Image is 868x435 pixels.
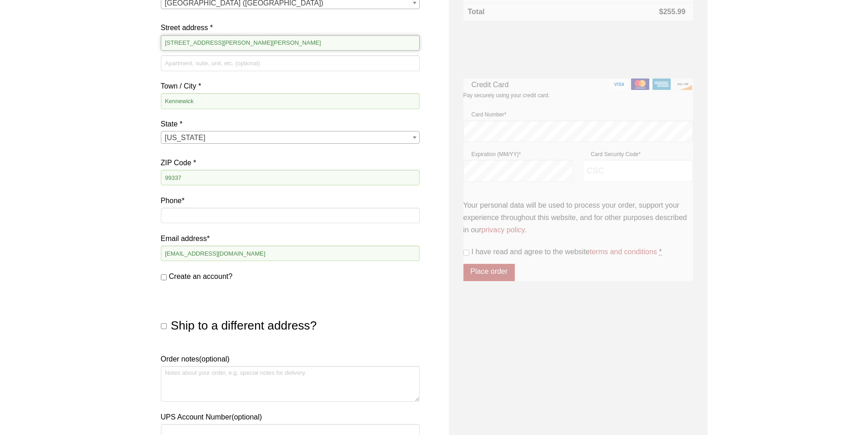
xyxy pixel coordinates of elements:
[463,30,602,66] iframe: reCAPTCHA
[199,355,230,363] span: (optional)
[169,273,233,280] span: Create an account?
[161,157,420,169] label: ZIP Code
[161,232,420,245] label: Email address
[161,274,167,280] input: Create an account?
[161,411,420,423] label: UPS Account Number
[161,21,420,34] label: Street address
[161,353,420,365] label: Order notes
[161,194,420,207] label: Phone
[161,323,167,329] input: Ship to a different address?
[161,55,420,71] input: Apartment, suite, unit, etc. (optional)
[161,118,420,130] label: State
[161,131,420,144] span: State
[231,413,262,421] span: (optional)
[171,319,317,332] span: Ship to a different address?
[161,35,420,51] input: House number and street name
[161,131,419,144] span: Washington
[161,80,420,92] label: Town / City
